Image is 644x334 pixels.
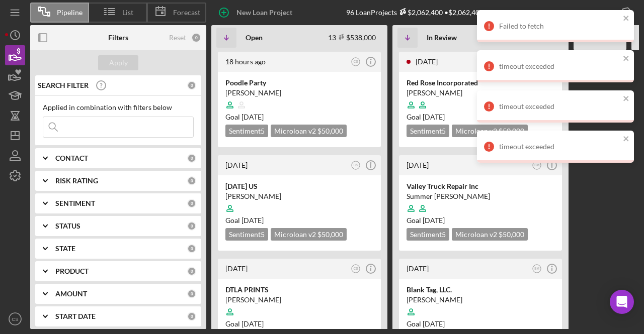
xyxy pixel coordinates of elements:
button: New Loan Project [211,3,302,23]
time: 11/10/2025 [423,216,445,225]
text: CS [12,316,18,322]
div: timeout exceeded [499,102,620,110]
time: 11/01/2025 [242,216,264,225]
b: RISK RATING [55,177,98,185]
text: CS [354,60,359,63]
span: $50,000 [317,230,343,239]
div: 13 $538,000 [328,33,376,42]
div: Sentiment 5 [407,125,449,137]
div: 96 Loan Projects • $2,062,400 Total [346,8,499,17]
b: Open [246,34,263,42]
b: In Review [427,34,457,42]
div: timeout exceeded [499,62,620,70]
button: CS [349,55,363,69]
span: $50,000 [317,127,343,135]
a: [DATE]BMValley Truck Repair IncSummer [PERSON_NAME]Goal [DATE]Sentiment5Microloan v2 $50,000 [397,154,563,252]
div: 0 [187,312,196,321]
div: 0 [187,81,196,90]
b: SENTIMENT [55,199,95,207]
text: CS [354,163,359,167]
div: Sentiment 5 [407,228,449,241]
button: close [623,135,630,144]
div: DTLA PRINTS [225,285,373,295]
div: Apply [109,55,128,70]
span: List [122,9,133,17]
button: CS [349,159,363,172]
span: Goal [407,113,445,121]
b: STATE [55,245,75,253]
div: Open Intercom Messenger [610,290,634,314]
a: [DATE]CS[DATE] US[PERSON_NAME]Goal [DATE]Sentiment5Microloan v2 $50,000 [216,154,382,252]
b: PRODUCT [55,267,89,275]
div: [PERSON_NAME] [225,88,373,98]
div: 0 [187,199,196,208]
button: Export [582,3,639,23]
div: Export [592,3,614,23]
text: CS [354,267,359,270]
div: Microloan v2 [452,125,528,137]
button: Apply [98,55,138,70]
b: SEARCH FILTER [38,81,89,89]
button: CS [349,262,363,276]
button: BM [530,262,544,276]
div: Poodle Party [225,78,373,88]
span: Goal [225,319,264,328]
time: 11/20/2025 [242,319,264,328]
div: Reset [169,34,186,42]
div: [PERSON_NAME] [225,295,373,305]
time: 2025-10-07 23:57 [407,264,429,273]
time: 2025-10-10 17:10 [416,57,438,66]
div: 0 [187,221,196,231]
button: close [623,94,630,104]
time: 11/20/2025 [423,319,445,328]
span: Pipeline [57,9,83,17]
b: STATUS [55,222,80,230]
time: 11/17/2025 [242,113,264,121]
b: START DATE [55,312,96,320]
div: 0 [187,244,196,253]
div: 0 [187,176,196,185]
a: 18 hours agoCSPoodle Party[PERSON_NAME]Goal [DATE]Sentiment5Microloan v2 $50,000 [216,50,382,149]
time: 2025-10-06 20:39 [225,264,248,273]
div: Sentiment 5 [225,125,268,137]
a: [DATE]BMRed Rose Incorporated[PERSON_NAME]Goal [DATE]Sentiment5Microloan v2 $50,000 [397,50,563,149]
div: Microloan v2 [271,125,347,137]
div: Microloan v2 [452,228,528,241]
span: Goal [407,319,445,328]
text: BM [534,267,539,270]
b: CONTACT [55,154,88,162]
span: $50,000 [499,230,524,239]
time: 10/26/2025 [423,113,445,121]
button: close [623,14,630,24]
button: close [623,54,630,64]
div: [PERSON_NAME] [225,191,373,201]
b: Filters [108,34,128,42]
div: Valley Truck Repair Inc [407,181,554,191]
div: New Loan Project [236,3,292,23]
div: Applied in combination with filters below [43,103,194,112]
div: 0 [187,154,196,163]
time: 2025-10-15 03:17 [225,57,266,66]
div: [PERSON_NAME] [407,88,554,98]
time: 2025-10-08 21:10 [407,161,429,169]
time: 2025-10-08 19:51 [225,161,248,169]
div: 0 [187,267,196,276]
span: Goal [225,113,264,121]
div: 0 [187,289,196,298]
span: Forecast [173,9,200,17]
div: [DATE] US [225,181,373,191]
button: CS [5,309,25,329]
div: Red Rose Incorporated [407,78,554,88]
div: Summer [PERSON_NAME] [407,191,554,201]
span: Goal [407,216,445,225]
div: Blank Tag, LLC. [407,285,554,295]
span: Goal [225,216,264,225]
div: $2,062,400 [397,8,443,17]
div: Failed to fetch [499,22,620,30]
div: timeout exceeded [499,143,620,151]
div: Sentiment 5 [225,228,268,241]
b: AMOUNT [55,290,87,298]
div: [PERSON_NAME] [407,295,554,305]
div: 0 [191,33,201,43]
div: Microloan v2 [271,228,347,241]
